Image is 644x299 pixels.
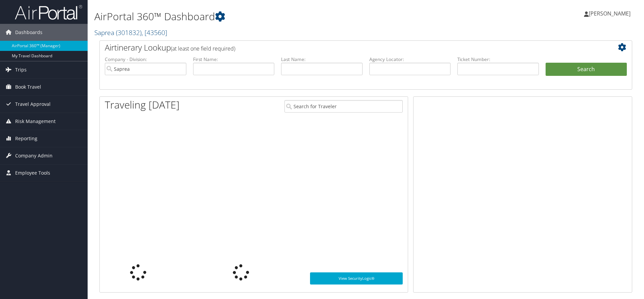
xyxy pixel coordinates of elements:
span: , [ 43560 ] [142,28,167,37]
a: View SecurityLogic® [310,272,403,285]
span: Travel Approval [15,96,51,113]
a: Saprea [94,28,167,37]
button: Search [546,63,627,76]
span: Risk Management [15,113,56,130]
label: Ticket Number: [457,56,539,63]
span: Reporting [15,130,37,147]
label: Company - Division: [105,56,186,63]
h1: AirPortal 360™ Dashboard [94,9,456,24]
span: Company Admin [15,147,53,164]
h2: Airtinerary Lookup [105,42,582,53]
span: Book Travel [15,79,41,95]
span: Employee Tools [15,165,50,181]
span: [PERSON_NAME] [589,10,631,17]
label: Last Name: [281,56,363,63]
h1: Traveling [DATE] [105,98,180,112]
span: (at least one field required) [171,45,235,52]
input: Search for Traveler [284,100,403,113]
span: Dashboards [15,24,42,41]
span: Trips [15,61,27,78]
span: ( 301832 ) [116,28,142,37]
img: airportal-logo.png [15,4,82,20]
label: First Name: [193,56,275,63]
a: [PERSON_NAME] [584,3,637,24]
label: Agency Locator: [369,56,451,63]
